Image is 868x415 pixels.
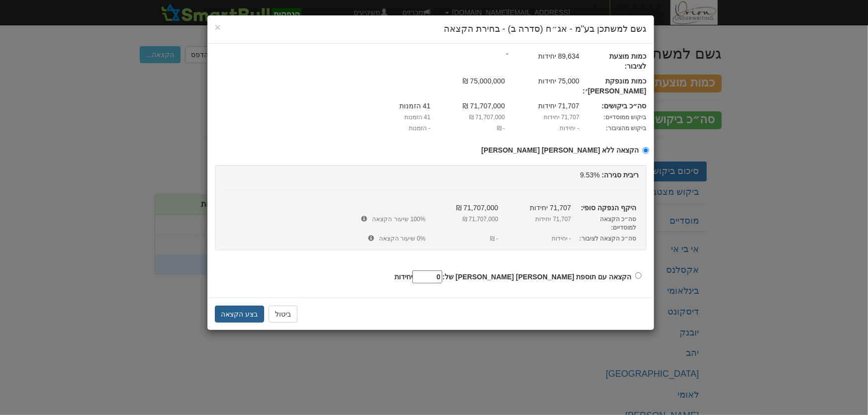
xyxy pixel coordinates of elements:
[498,203,571,213] span: 71,707 יחידות
[431,124,505,133] span: - ₪
[412,270,442,283] input: הקצאה עם תוספת [PERSON_NAME] [PERSON_NAME] של:יחידות
[571,203,644,213] label: היקף הנפקה סופי:
[431,113,505,122] span: 71,707,000 ₪
[579,51,654,71] label: כמות מוצעת לציבור:
[505,76,579,86] span: 75,000 יחידות
[269,306,297,323] button: ביטול
[579,76,654,96] label: כמות מונפקת [PERSON_NAME]׳:
[215,21,221,33] span: ×
[635,272,642,279] input: הקצאה עם תוספת [PERSON_NAME] [PERSON_NAME] של:יחידות
[580,171,593,179] span: 9.53
[431,76,505,86] span: 75,000,000 ₪
[482,146,639,154] strong: הקצאה ללא [PERSON_NAME] [PERSON_NAME]
[498,215,571,224] span: 71,707 יחידות
[579,124,654,133] label: ביקוש מהציבור:
[356,101,431,111] span: 41 הזמנות
[571,235,644,243] label: סה״כ הקצאה לציבור:
[431,101,505,111] span: 71,707,000 ₪
[505,113,579,122] span: 71,707 יחידות
[426,215,498,224] span: 71,707,000 ₪
[579,113,654,122] label: ביקוש ממוסדיים:
[207,51,654,74] div: ֿ
[280,215,426,224] span: 100% שיעור הקצאה
[426,203,498,213] span: 71,707,000 ₪
[571,215,644,232] label: סה״כ הקצאה למוסדיים:
[505,51,579,61] span: 89,634 יחידות
[426,235,498,243] span: - ₪
[643,147,649,154] input: הקצאה ללא [PERSON_NAME] [PERSON_NAME]
[280,235,426,243] span: 0% שיעור הקצאה
[356,124,431,133] span: - הזמנות
[215,22,221,32] button: Close
[498,235,571,243] span: - יחידות
[215,23,647,36] h4: גשם למשתכן בע"מ - אג״ח (סדרה ב) - בחירת הקצאה
[394,273,631,281] strong: הקצאה עם תוספת [PERSON_NAME] [PERSON_NAME] של: יחידות
[356,113,431,122] span: 41 הזמנות
[212,170,649,180] div: %
[505,124,579,133] span: - יחידות
[579,101,654,111] label: סה״כ ביקושים:
[505,101,579,111] span: 71,707 יחידות
[602,171,639,179] strong: ריבית סגירה:
[215,306,265,323] button: בצע הקצאה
